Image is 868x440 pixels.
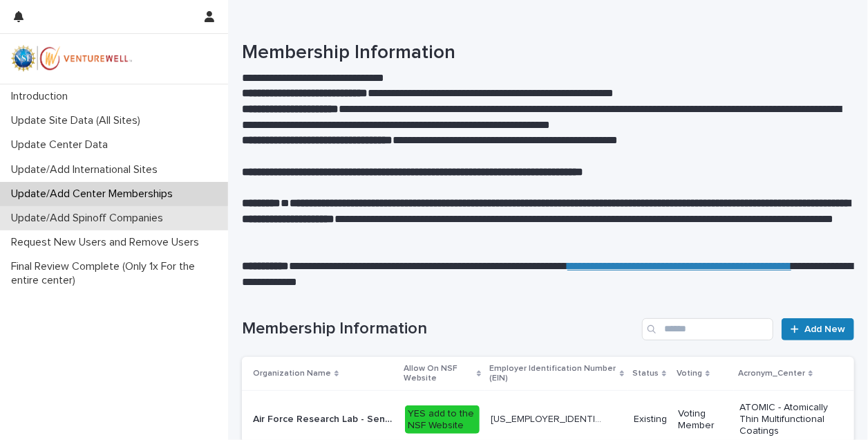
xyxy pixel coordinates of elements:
div: YES add to the NSF Website [405,405,480,434]
p: Voting [677,366,702,381]
p: Allow On NSF Website [404,361,473,387]
span: Add New [804,324,845,334]
p: Final Review Complete (Only 1x For the entire center) [6,260,228,286]
img: mWhVGmOKROS2pZaMU8FQ [11,45,133,73]
p: Existing [634,414,667,425]
h1: Membership Information [242,42,854,65]
p: Update/Add Spinoff Companies [6,212,174,225]
p: Update Center Data [6,138,119,152]
p: Air Force Research Lab - Sensors Directorate [253,411,397,425]
p: Update Site Data (All Sites) [6,114,151,127]
p: Request New Users and Remove Users [6,236,210,249]
p: Acronym_Center [738,366,805,381]
h1: Membership Information [242,319,636,339]
p: Introduction [6,90,79,103]
p: ATOMIC - Atomically Thin Multifunctional Coatings [739,402,832,437]
p: [US_EMPLOYER_IDENTIFICATION_NUMBER] [491,411,609,425]
a: Add New [782,318,854,340]
p: Organization Name [253,366,331,381]
p: Employer Identification Number (EIN) [489,361,616,387]
input: Search [642,318,773,340]
p: Update/Add International Sites [6,163,169,176]
p: Status [632,366,659,381]
p: Voting Member [678,408,728,432]
p: Update/Add Center Memberships [6,187,184,201]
